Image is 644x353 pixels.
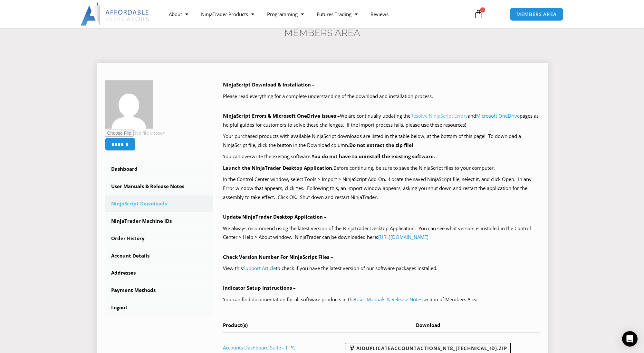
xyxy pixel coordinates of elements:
a: NinjaTrader Products [195,7,261,22]
a: Programming [261,7,310,22]
b: Indicator Setup Instructions – [223,285,296,291]
a: Support Article [243,265,276,271]
nav: Account pages [105,161,214,316]
p: Before continuing, be sure to save the NinjaScript files to your computer. [223,164,540,173]
p: We are continually updating the and pages as helpful guides for customers to solve these challeng... [223,112,540,130]
a: Account Details [105,248,214,264]
a: MEMBERS AREA [510,8,563,21]
a: NinjaTrader Machine IDs [105,213,214,230]
a: About [162,7,195,22]
a: [URL][DOMAIN_NAME] [378,234,428,240]
a: Members Area [284,27,360,38]
p: You can overwrite the existing software. [223,152,540,161]
a: NinjaScript Downloads [105,195,214,212]
img: 7b56bc3980cbeca3ea1f6085275dd33be881d384e0db0c1699215d828c67d5cb [105,80,153,129]
b: NinjaScript Download & Installation – [223,81,315,88]
a: Payment Methods [105,282,214,299]
img: LogoAI | Affordable Indicators – NinjaTrader [81,3,150,26]
b: Update NinjaTrader Desktop Application – [223,213,327,220]
a: Accounts Dashboard Suite - 1 PC [223,344,295,351]
a: Reviews [364,7,395,22]
a: Order History [105,230,214,247]
a: Futures Trading [310,7,364,22]
b: Do not extract the zip file! [349,142,413,148]
p: Please read everything for a complete understanding of the download and installation process. [223,92,540,101]
b: You do not have to uninstall the existing software. [312,153,435,159]
p: View this to check if you have the latest version of our software packages installed. [223,264,540,273]
a: 0 [464,5,493,23]
a: User Manuals & Release Notes [105,178,214,195]
b: Check Version Number For NinjaScript Files – [223,254,333,260]
a: Dashboard [105,161,214,177]
a: Logout [105,299,214,316]
a: Microsoft OneDrive [476,113,520,119]
a: Resolve NinjaScript Errors [410,113,468,119]
span: Product(s) [223,322,248,328]
a: Addresses [105,265,214,281]
p: In the Control Center window, select Tools > Import > NinjaScript Add-On. Locate the saved NinjaS... [223,175,540,202]
p: Your purchased products with available NinjaScript downloads are listed in the table below, at th... [223,132,540,150]
p: You can find documentation for all software products in the section of Members Area. [223,295,540,304]
b: Launch the NinjaTrader Desktop Application. [223,165,333,171]
span: 0 [480,7,485,13]
span: MEMBERS AREA [516,12,557,17]
div: Open Intercom Messenger [622,331,638,347]
span: Download [416,322,440,328]
b: NinjaScript Errors & Microsoft OneDrive Issues – [223,113,340,119]
nav: Menu [162,7,466,22]
a: User Manuals & Release Notes [355,296,422,303]
p: We always recommend using the latest version of the NinjaTrader Desktop Application. You can see ... [223,224,540,242]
